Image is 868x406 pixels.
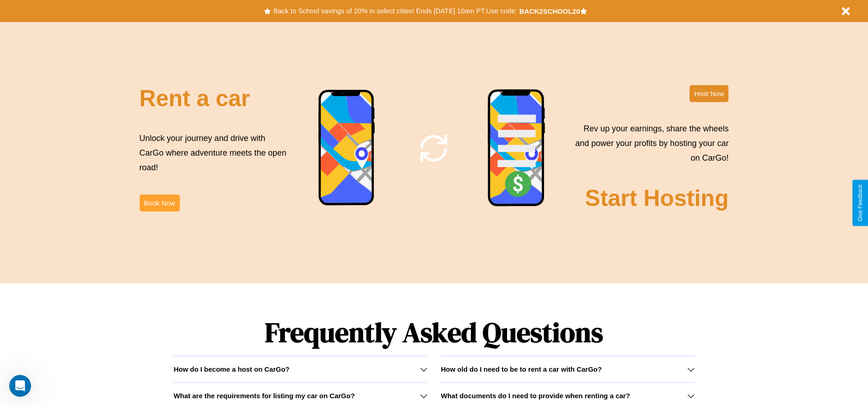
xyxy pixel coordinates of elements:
[857,184,863,222] div: Give Feedback
[318,89,376,207] img: phone
[519,7,580,15] b: BACK2SCHOOL20
[487,89,546,208] img: phone
[173,309,694,356] h1: Frequently Asked Questions
[173,365,289,373] h3: How do I become a host on CarGo?
[690,85,728,102] button: Host Now
[140,85,250,112] h2: Rent a car
[140,131,290,175] p: Unlock your journey and drive with CarGo where adventure meets the open road!
[441,365,602,373] h3: How old do I need to be to rent a car with CarGo?
[173,392,355,400] h3: What are the requirements for listing my car on CarGo?
[271,5,519,17] button: Back to School savings of 20% in select cities! Ends [DATE] 10am PT.Use code:
[9,375,31,397] iframe: Intercom live chat
[570,121,728,166] p: Rev up your earnings, share the wheels and power your profits by hosting your car on CarGo!
[441,392,630,400] h3: What documents do I need to provide when renting a car?
[140,195,180,211] button: Book Now
[585,185,729,211] h2: Start Hosting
